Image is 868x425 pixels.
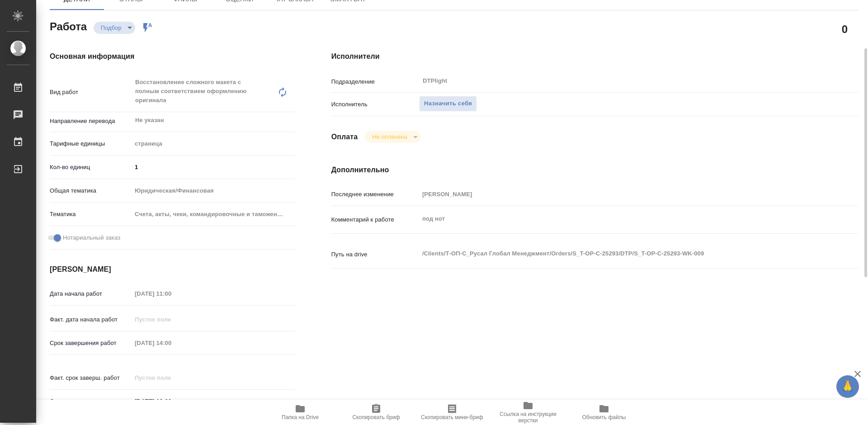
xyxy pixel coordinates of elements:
[50,339,132,348] p: Срок завершения работ
[582,414,626,420] span: Обновить файлы
[424,99,472,109] span: Назначить себя
[50,117,132,126] p: Направление перевода
[50,163,132,172] p: Кол-во единиц
[331,215,419,224] p: Комментарий к работе
[836,375,859,398] button: 🙏
[50,210,132,219] p: Тематика
[50,264,295,275] h4: [PERSON_NAME]
[495,411,561,424] span: Ссылка на инструкции верстки
[842,21,848,37] h2: 0
[50,289,132,298] p: Дата начала работ
[50,51,295,62] h4: Основная информация
[50,186,132,195] p: Общая тематика
[282,414,319,420] span: Папка на Drive
[331,51,858,62] h4: Исполнители
[331,250,419,259] p: Путь на drive
[331,77,419,86] p: Подразделение
[50,88,132,97] p: Вид работ
[840,377,855,396] span: 🙏
[414,400,490,425] button: Скопировать мини-бриф
[50,18,87,34] h2: Работа
[352,414,400,420] span: Скопировать бриф
[132,287,211,300] input: Пустое поле
[365,131,420,143] div: Подбор
[566,400,642,425] button: Обновить файлы
[132,136,295,151] div: страница
[331,165,858,175] h4: Дополнительно
[331,190,419,199] p: Последнее изменение
[419,96,477,112] button: Назначить себя
[132,207,295,222] div: Счета, акты, чеки, командировочные и таможенные документы
[338,400,414,425] button: Скопировать бриф
[98,24,124,32] button: Подбор
[50,315,132,324] p: Факт. дата начала работ
[490,400,566,425] button: Ссылка на инструкции верстки
[132,336,211,349] input: Пустое поле
[331,132,358,142] h4: Оплата
[331,100,419,109] p: Исполнитель
[419,246,814,261] textarea: /Clients/Т-ОП-С_Русал Глобал Менеджмент/Orders/S_T-OP-C-25293/DTP/S_T-OP-C-25293-WK-009
[50,373,132,382] p: Факт. срок заверш. работ
[419,211,814,227] textarea: под нот
[63,233,120,242] span: Нотариальный заказ
[94,22,135,34] div: Подбор
[262,400,338,425] button: Папка на Drive
[132,183,295,198] div: Юридическая/Финансовая
[50,139,132,148] p: Тарифные единицы
[421,414,483,420] span: Скопировать мини-бриф
[419,188,814,201] input: Пустое поле
[132,395,211,408] input: ✎ Введи что-нибудь
[132,313,211,326] input: Пустое поле
[132,161,295,174] input: ✎ Введи что-нибудь
[50,397,132,406] p: Срок завершения услуги
[132,371,211,384] input: Пустое поле
[369,133,410,141] button: Не оплачена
